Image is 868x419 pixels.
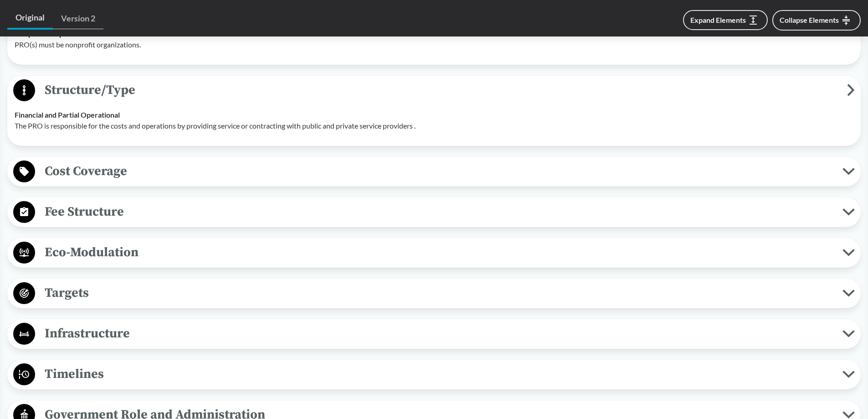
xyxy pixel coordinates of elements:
span: Targets [35,283,842,303]
span: Eco-Modulation [35,242,842,263]
button: Timelines [10,363,858,386]
p: The PRO is responsible for the costs and operations by providing service or contracting with publ... [15,120,853,131]
button: Infrastructure [10,322,858,346]
button: Collapse Elements [772,10,861,31]
button: Cost Coverage [10,160,858,183]
a: Version 2 [53,8,103,29]
button: Expand Elements [683,10,768,30]
strong: Financial and Partial Operational [15,110,120,119]
button: Targets [10,282,858,305]
span: Infrastructure [35,323,842,344]
button: Fee Structure [10,201,858,224]
button: Eco-Modulation [10,241,858,264]
span: Fee Structure [35,202,842,222]
span: Timelines [35,364,842,384]
span: Structure/Type [35,80,847,100]
a: Original [7,7,53,30]
span: Cost Coverage [35,161,842,181]
button: Structure/Type [10,79,858,102]
strong: Nonprofit Requirement [15,29,91,38]
p: PRO(s) must be nonprofit organizations. [15,39,853,50]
